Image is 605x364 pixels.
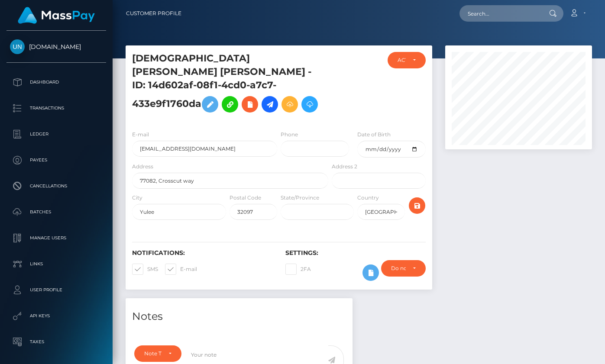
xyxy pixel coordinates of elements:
[10,283,103,296] p: User Profile
[132,309,346,324] h4: Notes
[285,249,426,257] h6: Settings:
[6,227,106,249] a: Manage Users
[6,43,106,51] span: [DOMAIN_NAME]
[391,265,406,272] div: Do not require
[10,154,103,167] p: Payees
[285,264,311,275] label: 2FA
[381,260,426,277] button: Do not require
[6,201,106,223] a: Batches
[10,76,103,89] p: Dashboard
[6,97,106,119] a: Transactions
[132,163,153,171] label: Address
[10,39,25,54] img: Unlockt.me
[6,71,106,93] a: Dashboard
[281,131,298,139] label: Phone
[10,128,103,141] p: Ledger
[132,264,158,275] label: SMS
[144,350,162,357] div: Note Type
[18,7,95,24] img: MassPay Logo
[281,194,319,202] label: State/Province
[6,149,106,171] a: Payees
[459,5,541,22] input: Search...
[230,194,261,202] label: Postal Code
[6,175,106,197] a: Cancellations
[10,102,103,115] p: Transactions
[10,232,103,245] p: Manage Users
[357,194,379,202] label: Country
[6,279,106,301] a: User Profile
[6,331,106,353] a: Taxes
[132,249,272,257] h6: Notifications:
[262,96,278,113] a: Initiate Payout
[6,253,106,275] a: Links
[10,335,103,348] p: Taxes
[10,258,103,271] p: Links
[10,309,103,322] p: API Keys
[165,264,197,275] label: E-mail
[357,131,391,139] label: Date of Birth
[6,305,106,327] a: API Keys
[388,52,426,68] button: ACTIVE
[132,194,142,202] label: City
[132,131,149,139] label: E-mail
[10,206,103,219] p: Batches
[132,52,324,117] h5: [DEMOGRAPHIC_DATA][PERSON_NAME] [PERSON_NAME] - ID: 14d602af-08f1-4cd0-a7c7-433e9f1760da
[6,123,106,145] a: Ledger
[398,57,406,64] div: ACTIVE
[126,4,181,23] a: Customer Profile
[134,345,181,362] button: Note Type
[10,180,103,193] p: Cancellations
[332,163,357,171] label: Address 2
